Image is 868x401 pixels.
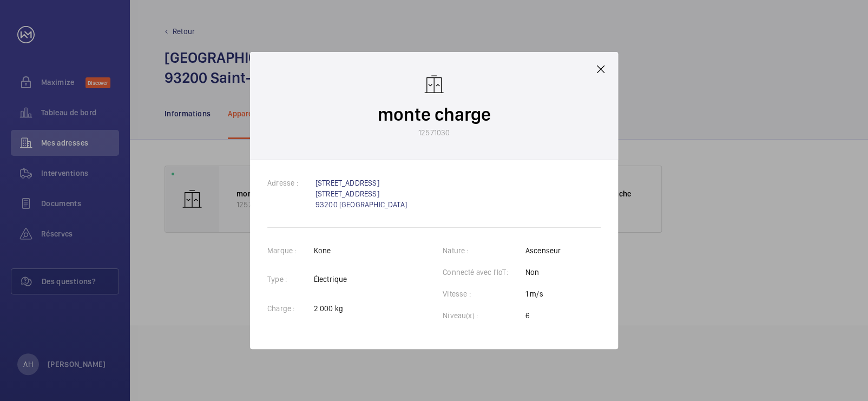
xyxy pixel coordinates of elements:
label: Adresse : [267,179,315,187]
a: [STREET_ADDRESS] [STREET_ADDRESS] 93200 [GEOGRAPHIC_DATA] [315,179,407,209]
p: 6 [525,310,561,321]
img: elevator.svg [423,74,445,95]
p: monte charge [378,102,491,127]
label: Charge : [267,304,312,313]
label: Nature : [443,246,485,255]
p: Non [525,267,561,278]
p: 2 000 kg [313,303,347,314]
label: Vitesse : [443,290,488,298]
label: Niveau(x) : [443,311,495,320]
p: Électrique [313,274,347,285]
p: Kone [313,245,347,256]
p: 1 m/s [525,288,561,299]
label: Marque : [267,246,313,255]
p: Ascenseur [525,245,561,256]
label: Connecté avec l'IoT: [443,268,525,277]
p: 12571030 [418,127,450,138]
label: Type : [267,275,304,284]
